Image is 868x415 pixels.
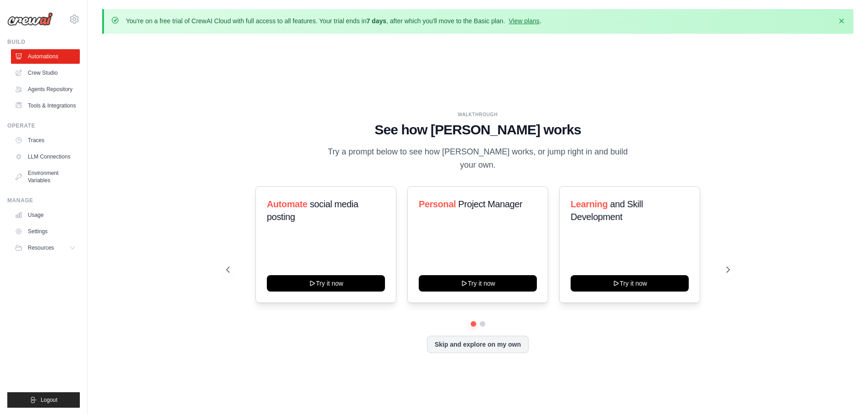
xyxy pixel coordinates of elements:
[11,208,80,222] a: Usage
[7,197,80,204] div: Manage
[11,241,80,255] button: Resources
[267,199,359,222] span: social media posting
[11,166,80,188] a: Environment Variables
[11,224,80,239] a: Settings
[11,98,80,113] a: Tools & Integrations
[571,199,608,209] span: Learning
[366,17,386,25] strong: 7 days
[7,392,80,408] button: Logout
[11,82,80,97] a: Agents Repository
[11,133,80,148] a: Traces
[7,38,80,46] div: Build
[7,122,80,129] div: Operate
[419,275,537,292] button: Try it now
[7,12,53,26] img: Logo
[126,16,541,26] p: You're on a free trial of CrewAI Cloud with full access to all features. Your trial ends in , aft...
[28,244,54,251] span: Resources
[267,199,307,209] span: Automate
[458,199,522,209] span: Project Manager
[226,122,730,138] h1: See how [PERSON_NAME] works
[41,396,57,404] span: Logout
[419,199,456,209] span: Personal
[267,275,385,292] button: Try it now
[11,66,80,80] a: Crew Studio
[11,149,80,164] a: LLM Connections
[509,17,539,25] a: View plans
[226,111,730,118] div: WALKTHROUGH
[427,336,529,353] button: Skip and explore on my own
[325,145,631,172] p: Try a prompt below to see how [PERSON_NAME] works, or jump right in and build your own.
[571,275,689,292] button: Try it now
[11,49,80,64] a: Automations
